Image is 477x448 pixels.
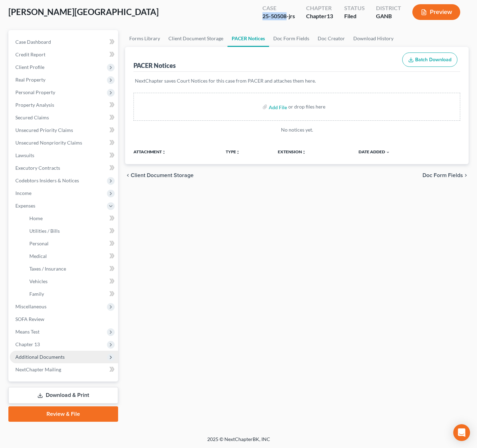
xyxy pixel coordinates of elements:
span: Vehicles [29,278,48,284]
span: Medical [29,253,47,259]
span: Executory Contracts [15,165,60,171]
span: Chapter 13 [15,341,40,347]
i: unfold_more [236,150,240,154]
a: Taxes / Insurance [24,262,118,275]
span: Secured Claims [15,114,49,120]
span: Credit Report [15,51,45,57]
a: Doc Creator [313,30,349,47]
span: Additional Documents [15,354,65,360]
a: Family [24,288,118,300]
span: Case Dashboard [15,39,51,45]
p: No notices yet. [133,126,460,133]
a: Utilities / Bills [24,225,118,237]
a: Unsecured Nonpriority Claims [10,136,118,149]
span: Home [29,215,43,221]
a: Extensionunfold_more [278,149,306,154]
span: Property Analysis [15,102,54,108]
a: NextChapter Mailing [10,363,118,376]
span: Doc Form Fields [422,173,463,178]
div: GANB [376,12,401,20]
span: Client Document Storage [131,173,194,178]
i: chevron_left [125,173,131,178]
span: Lawsuits [15,152,34,158]
a: Unsecured Priority Claims [10,124,118,136]
div: Chapter [306,4,333,12]
a: Forms Library [125,30,164,47]
a: Property Analysis [10,99,118,111]
span: Family [29,291,44,297]
div: Status [344,4,365,12]
a: Vehicles [24,275,118,288]
div: PACER Notices [133,61,176,70]
div: Case [262,4,295,12]
i: expand_more [386,150,390,154]
a: Credit Report [10,48,118,61]
a: Home [24,212,118,225]
span: Personal [29,240,49,246]
span: Means Test [15,329,39,335]
span: Utilities / Bills [29,228,60,234]
button: Preview [412,4,460,20]
a: Lawsuits [10,149,118,162]
span: Taxes / Insurance [29,266,66,272]
a: Executory Contracts [10,162,118,174]
a: Download & Print [8,387,118,404]
div: or drop files here [288,103,325,110]
a: Client Document Storage [164,30,227,47]
a: SOFA Review [10,313,118,325]
span: Unsecured Priority Claims [15,127,73,133]
span: Income [15,190,31,196]
span: Codebtors Insiders & Notices [15,177,79,183]
a: Attachmentunfold_more [133,149,166,154]
span: Personal Property [15,89,55,95]
a: Review & File [8,406,118,422]
span: SOFA Review [15,316,44,322]
span: NextChapter Mailing [15,366,61,372]
span: Expenses [15,203,35,209]
i: chevron_right [463,173,469,178]
a: Doc Form Fields [269,30,313,47]
div: Filed [344,12,365,20]
button: Doc Form Fields chevron_right [422,173,469,178]
div: District [376,4,401,12]
a: Personal [24,237,118,250]
a: Secured Claims [10,111,118,124]
a: Date Added expand_more [359,149,390,154]
a: Medical [24,250,118,262]
span: Batch Download [415,57,451,63]
p: NextChapter saves Court Notices for this case from PACER and attaches them here. [135,77,459,84]
div: Open Intercom Messenger [453,424,470,441]
a: PACER Notices [227,30,269,47]
span: Client Profile [15,64,44,70]
a: Case Dashboard [10,36,118,48]
button: Batch Download [402,52,457,67]
span: Real Property [15,77,45,83]
button: TYPEunfold_more [226,150,240,154]
div: 25-50508-jrs [262,12,295,20]
div: Chapter [306,12,333,20]
i: unfold_more [162,150,166,154]
a: Download History [349,30,398,47]
button: chevron_left Client Document Storage [125,173,194,178]
i: unfold_more [302,150,306,154]
span: 13 [327,13,333,19]
span: Miscellaneous [15,303,46,309]
span: Unsecured Nonpriority Claims [15,140,82,146]
span: [PERSON_NAME][GEOGRAPHIC_DATA] [8,7,159,17]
